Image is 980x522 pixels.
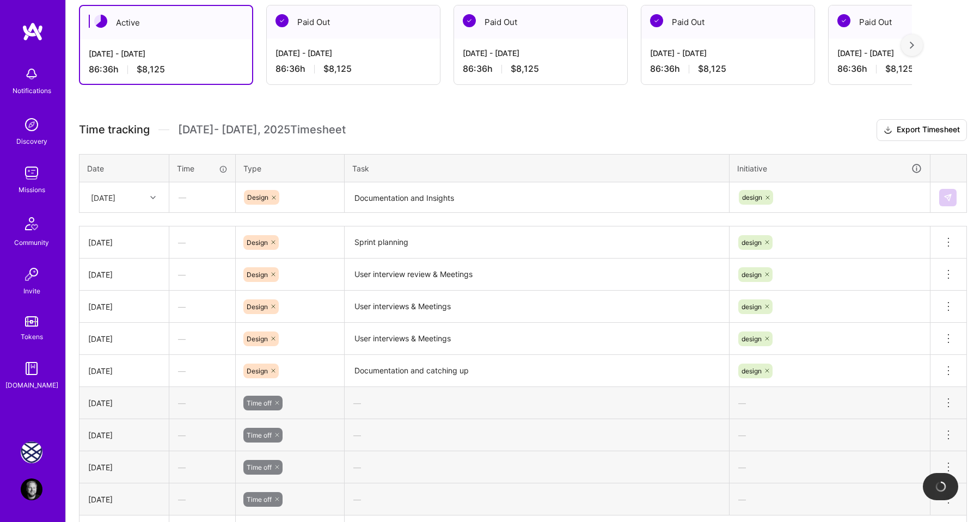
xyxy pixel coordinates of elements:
[742,303,762,311] span: design
[177,163,228,174] div: Time
[236,154,345,182] th: Type
[346,292,728,322] textarea: User interviews & Meetings
[650,47,806,59] div: [DATE] - [DATE]
[346,324,728,354] textarea: User interviews & Meetings
[885,63,914,75] span: $8,125
[88,301,160,312] div: [DATE]
[169,357,235,385] div: —
[247,303,268,311] span: Design
[345,389,729,417] div: —
[169,485,235,514] div: —
[346,228,728,257] textarea: Sprint planning
[21,263,42,285] img: Invite
[88,494,160,505] div: [DATE]
[275,47,431,59] div: [DATE] - [DATE]
[22,22,44,41] img: logo
[267,5,440,39] div: Paid Out
[641,5,814,39] div: Paid Out
[346,183,728,212] textarea: Documentation and Insights
[5,379,58,391] div: [DOMAIN_NAME]
[21,441,42,463] img: Charlie Health: Team for Mental Health Support
[19,211,45,237] img: Community
[730,389,930,417] div: —
[18,478,45,500] a: User Avatar
[345,453,729,482] div: —
[650,63,806,75] div: 86:36 h
[94,15,107,28] img: Active
[21,358,42,379] img: guide book
[247,367,268,375] span: Design
[944,193,952,202] img: Submit
[169,421,235,450] div: —
[21,478,42,500] img: User Avatar
[454,5,627,39] div: Paid Out
[91,192,115,203] div: [DATE]
[169,292,235,321] div: —
[21,162,42,184] img: teamwork
[345,154,730,182] th: Task
[169,453,235,482] div: —
[25,316,38,327] img: tokens
[698,63,726,75] span: $8,125
[884,125,892,136] i: icon Download
[275,63,431,75] div: 86:36 h
[169,324,235,353] div: —
[742,193,762,201] span: design
[79,154,169,182] th: Date
[88,333,160,345] div: [DATE]
[345,485,729,514] div: —
[247,238,268,247] span: Design
[23,285,40,297] div: Invite
[19,184,45,195] div: Missions
[650,14,663,27] img: Paid Out
[247,495,272,503] span: Time off
[730,485,930,514] div: —
[13,85,51,96] div: Notifications
[18,441,45,463] a: Charlie Health: Team for Mental Health Support
[247,335,268,343] span: Design
[910,41,914,49] img: right
[939,189,958,206] div: null
[88,269,160,280] div: [DATE]
[463,14,476,27] img: Paid Out
[80,6,252,39] div: Active
[169,260,235,289] div: —
[88,397,160,409] div: [DATE]
[14,237,49,248] div: Community
[275,14,289,27] img: Paid Out
[247,193,268,201] span: Design
[88,237,160,248] div: [DATE]
[346,260,728,290] textarea: User interview review & Meetings
[323,63,352,75] span: $8,125
[170,183,235,212] div: —
[88,462,160,473] div: [DATE]
[21,114,42,136] img: discovery
[742,238,762,247] span: design
[511,63,539,75] span: $8,125
[837,14,850,27] img: Paid Out
[169,228,235,257] div: —
[730,453,930,482] div: —
[935,481,946,492] img: loading
[463,47,618,59] div: [DATE] - [DATE]
[16,136,47,147] div: Discovery
[21,63,42,85] img: bell
[79,123,150,137] span: Time tracking
[742,335,762,343] span: design
[247,399,272,407] span: Time off
[877,119,967,141] button: Export Timesheet
[463,63,618,75] div: 86:36 h
[88,429,160,441] div: [DATE]
[89,64,243,75] div: 86:36 h
[345,421,729,450] div: —
[178,123,346,137] span: [DATE] - [DATE] , 2025 Timesheet
[247,431,272,439] span: Time off
[137,64,165,75] span: $8,125
[737,162,922,175] div: Initiative
[88,365,160,377] div: [DATE]
[247,463,272,471] span: Time off
[742,367,762,375] span: design
[730,421,930,450] div: —
[247,271,268,279] span: Design
[150,195,156,200] i: icon Chevron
